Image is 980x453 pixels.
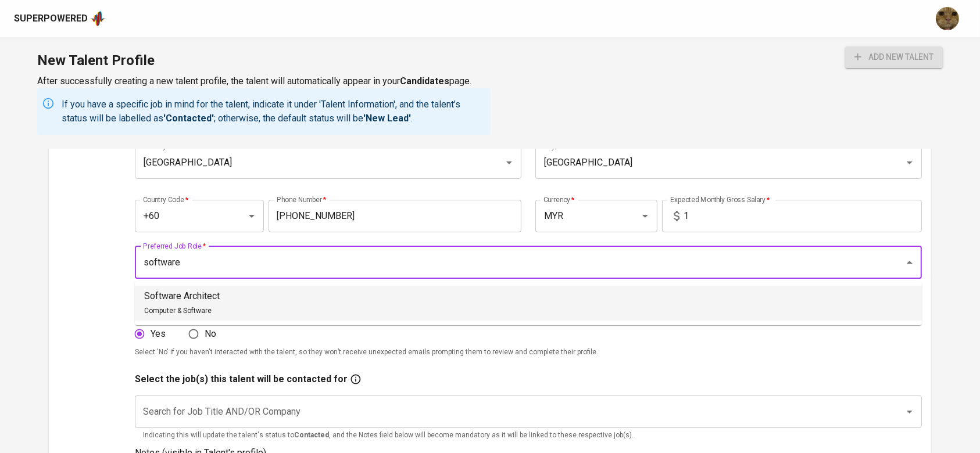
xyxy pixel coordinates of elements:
b: 'New Lead' [363,113,411,124]
b: 'Contacted' [163,113,214,124]
div: Almost there! Once you've completed all the fields marked with * under 'Talent Information', you'... [845,46,943,68]
button: add new talent [845,46,943,68]
img: ec6c0910-f960-4a00-a8f8-c5744e41279e.jpg [936,7,959,30]
span: add new talent [854,50,933,64]
div: Superpowered [14,12,88,26]
h1: New Talent Profile [37,46,491,74]
p: Select 'No' if you haven't interacted with the talent, so they won’t receive unexpected emails pr... [135,347,921,358]
span: Computer & Software [144,307,212,315]
p: If you have a specific job in mind for the talent, indicate it under 'Talent Information', and th... [62,98,486,125]
button: Open [244,208,260,224]
img: app logo [90,10,106,27]
p: Software Architect [144,289,220,303]
svg: If you have a specific job in mind for the talent, indicate it here. This will change the talent'... [350,373,362,385]
button: Close [902,254,918,271]
a: Superpoweredapp logo [14,10,106,27]
b: Contacted [294,431,329,439]
p: Select the job(s) this talent will be contacted for [135,372,348,386]
span: Yes [151,327,166,341]
button: Open [902,154,918,171]
p: Indicating this will update the talent's status to , and the Notes field below will become mandat... [143,430,913,441]
button: Open [902,404,918,420]
p: After successfully creating a new talent profile, the talent will automatically appear in your page. [37,74,491,88]
button: Open [637,208,653,224]
b: Candidates [400,75,449,87]
span: No [205,327,216,341]
button: Open [501,154,517,171]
